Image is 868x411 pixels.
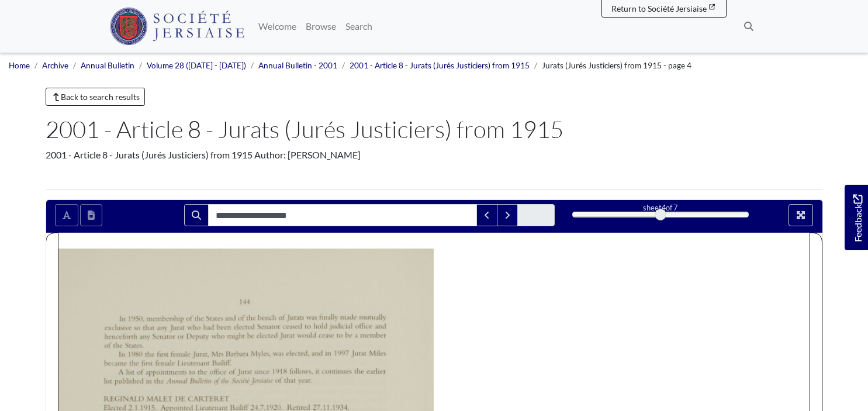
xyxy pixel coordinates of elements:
[350,61,530,70] a: 2001 - Article 8 - Jurats (Jurés Justiciers) from 1915
[9,61,30,70] a: Home
[208,204,477,226] input: Search for
[542,61,691,70] span: Jurats (Jurés Justiciers) from 1915 - page 4
[341,15,377,38] a: Search
[572,202,749,213] div: sheet of 7
[46,115,823,143] h1: 2001 - Article 8 - Jurats (Jurés Justiciers) from 1915
[46,88,146,106] a: Back to search results
[80,204,102,226] button: Open transcription window
[476,204,497,226] button: Previous Match
[46,148,823,162] div: 2001 - Article 8 - Jurats (Jurés Justiciers) from 1915 Author: [PERSON_NAME]
[42,61,68,70] a: Archive
[845,185,868,250] a: Would you like to provide feedback?
[662,203,666,212] span: 4
[55,204,78,226] button: Toggle text selection (Alt+T)
[258,61,337,70] a: Annual Bulletin - 2001
[81,61,134,70] a: Annual Bulletin
[110,8,245,45] img: Société Jersiaise
[184,204,209,226] button: Search
[497,204,518,226] button: Next Match
[147,61,246,70] a: Volume 28 ([DATE] - [DATE])
[850,195,864,242] span: Feedback
[301,15,341,38] a: Browse
[789,204,813,226] button: Full screen mode
[611,4,707,13] span: Return to Société Jersiaise
[254,15,301,38] a: Welcome
[110,5,245,48] a: Société Jersiaise logo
